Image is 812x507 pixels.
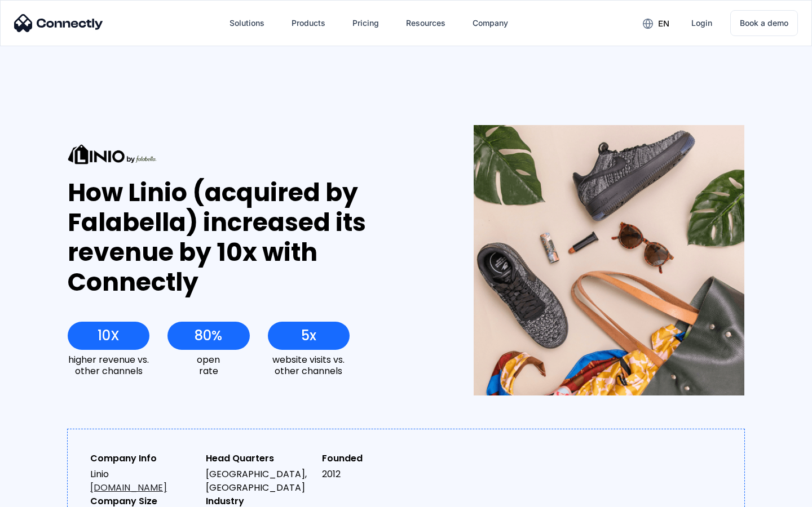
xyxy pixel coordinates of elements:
ul: Language list [23,487,68,503]
div: [GEOGRAPHIC_DATA], [GEOGRAPHIC_DATA] [206,468,312,495]
div: Company [473,15,508,31]
div: Resources [397,10,454,37]
aside: Language selected: English [11,487,68,503]
div: Pricing [352,15,379,31]
img: Connectly Logo [14,14,103,32]
a: [DOMAIN_NAME] [90,481,167,494]
div: en [634,15,678,32]
div: Login [691,15,712,31]
div: en [658,16,669,32]
div: 80% [195,328,222,344]
div: Products [283,10,334,37]
div: 10X [98,328,120,344]
div: website visits vs. other channels [268,354,350,376]
div: Products [292,15,325,31]
div: Founded [322,452,429,465]
div: open rate [167,354,249,376]
div: Solutions [220,10,273,37]
div: Company Info [90,452,197,465]
div: 2012 [322,468,429,481]
div: Head Quarters [206,452,312,465]
div: Linio [90,468,197,495]
div: 5x [301,328,316,344]
div: Company [464,10,517,37]
a: Pricing [343,10,388,37]
a: Book a demo [730,10,798,36]
a: Login [682,10,721,37]
div: How Linio (acquired by Falabella) increased its revenue by 10x with Connectly [68,178,433,297]
div: higher revenue vs. other channels [68,354,149,376]
div: Resources [406,15,445,31]
div: Solutions [230,15,264,31]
